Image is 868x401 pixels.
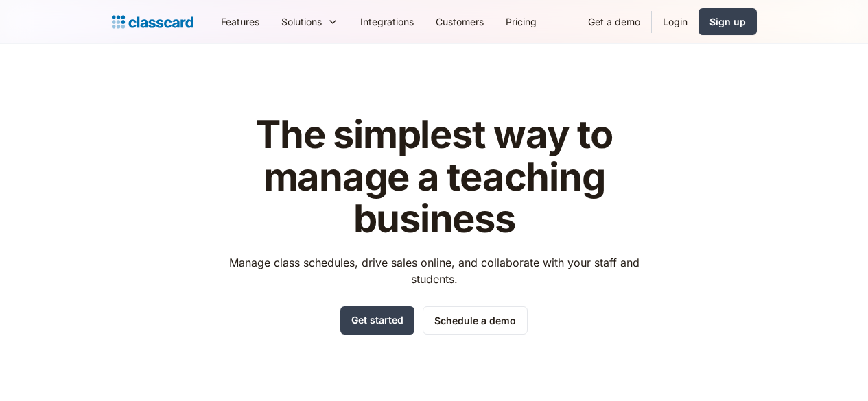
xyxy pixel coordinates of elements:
a: Get started [340,306,414,335]
a: Get a demo [577,6,651,37]
div: Solutions [281,14,322,29]
a: Sign up [699,8,757,35]
p: Manage class schedules, drive sales online, and collaborate with your staff and students. [216,254,652,287]
a: Pricing [495,6,548,37]
a: Customers [425,6,495,37]
a: Features [210,6,270,37]
a: Integrations [349,6,425,37]
a: Schedule a demo [423,306,528,335]
h1: The simplest way to manage a teaching business [216,114,652,241]
div: Solutions [270,6,349,37]
a: home [112,12,193,32]
a: Login [652,6,699,37]
div: Sign up [709,14,746,29]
